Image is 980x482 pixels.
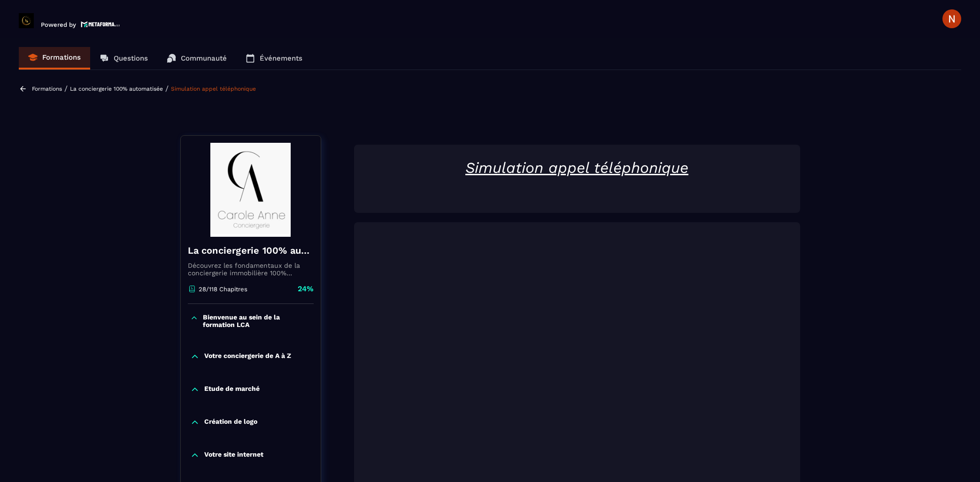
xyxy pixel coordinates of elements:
[114,54,148,62] p: Questions
[188,262,314,277] p: Découvrez les fondamentaux de la conciergerie immobilière 100% automatisée. Cette formation est c...
[298,284,314,294] p: 24%
[188,143,314,237] img: banner
[19,47,90,70] a: Formations
[90,47,157,70] a: Questions
[81,20,120,28] img: logo
[165,84,169,93] span: /
[64,84,68,93] span: /
[260,54,302,62] p: Événements
[181,54,227,62] p: Communauté
[204,418,257,427] p: Création de logo
[204,352,291,361] p: Votre conciergerie de A à Z
[203,313,311,328] p: Bienvenue au sein de la formation LCA
[32,86,62,92] a: Formations
[204,451,263,460] p: Votre site internet
[199,286,247,293] p: 28/118 Chapitres
[41,21,76,28] p: Powered by
[157,47,236,70] a: Communauté
[42,53,81,62] p: Formations
[236,47,312,70] a: Événements
[204,385,260,394] p: Etude de marché
[188,244,314,257] h4: La conciergerie 100% automatisée
[19,13,34,28] img: logo-branding
[70,86,163,92] a: La conciergerie 100% automatisée
[171,86,256,92] a: Simulation appel téléphonique
[465,159,688,177] u: Simulation appel téléphonique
